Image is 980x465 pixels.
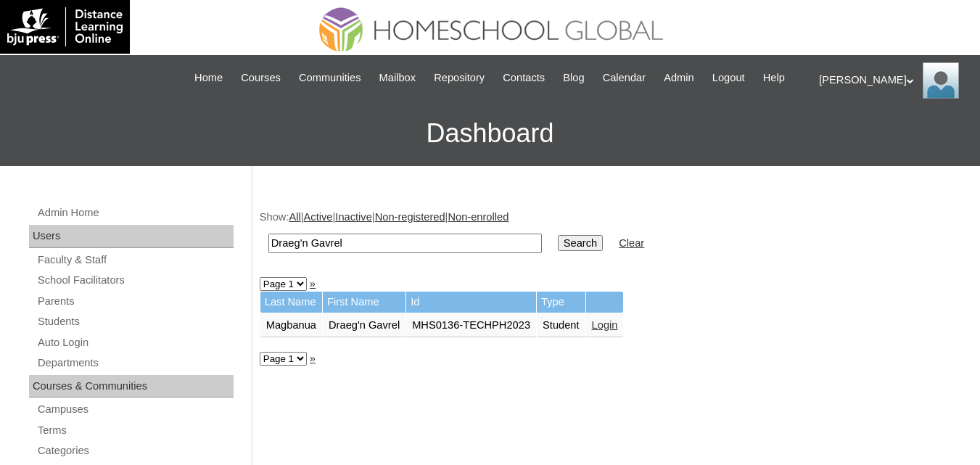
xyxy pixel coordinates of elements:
a: Login [592,319,618,331]
a: Admin Home [36,204,234,222]
a: Departments [36,354,234,372]
td: Student [537,313,585,338]
a: Calendar [596,70,653,86]
a: Campuses [36,400,234,419]
div: Users [29,225,234,248]
a: Students [36,313,234,331]
div: Courses & Communities [29,375,234,398]
a: Help [756,70,792,86]
span: Help [763,70,785,86]
a: Blog [556,70,591,86]
a: Terms [36,421,234,440]
a: Parents [36,292,234,310]
a: Home [187,70,230,86]
td: MHS0136-TECHPH2023 [406,313,536,338]
td: Last Name [260,292,322,313]
span: Calendar [603,70,646,86]
a: Mailbox [372,70,424,86]
input: Search [558,235,603,251]
td: Draeg'n Gavrel [323,313,405,338]
h3: Dashboard [7,101,973,166]
a: Non-enrolled [448,211,508,223]
a: Inactive [335,211,372,223]
input: Search [268,234,542,253]
img: Ariane Ebuen [923,62,959,99]
span: Blog [563,70,584,86]
a: Faculty & Staff [36,251,234,269]
img: logo-white.png [7,7,123,46]
a: Communities [292,70,368,86]
a: Clear [619,237,644,249]
a: » [310,353,316,364]
span: Repository [434,70,485,86]
a: » [310,278,316,289]
a: Repository [427,70,492,86]
a: Courses [234,70,288,86]
span: Contacts [503,70,545,86]
span: Communities [299,70,361,86]
span: Logout [712,70,745,86]
a: School Facilitators [36,271,234,289]
td: Type [537,292,585,313]
div: [PERSON_NAME] [819,62,965,99]
td: First Name [323,292,405,313]
a: Active [304,211,333,223]
a: Logout [705,70,752,86]
span: Courses [241,70,281,86]
span: Admin [664,70,694,86]
a: Categories [36,442,234,460]
div: Show: | | | | [260,210,965,261]
span: Mailbox [379,70,416,86]
td: Id [406,292,536,313]
a: All [289,211,300,223]
td: Magbanua [260,313,322,338]
a: Auto Login [36,334,234,352]
span: Home [194,70,223,86]
a: Non-registered [375,211,445,223]
a: Admin [656,70,701,86]
a: Contacts [495,70,552,86]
